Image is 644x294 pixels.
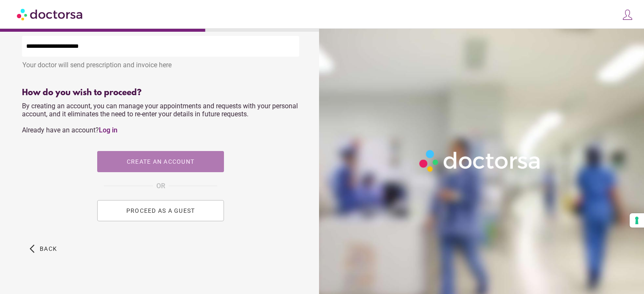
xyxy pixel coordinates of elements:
[156,181,165,192] span: OR
[22,102,298,134] span: By creating an account, you can manage your appointments and requests with your personal account,...
[127,158,194,165] span: Create an account
[22,88,299,98] div: How do you wish to proceed?
[126,207,195,214] span: PROCEED AS A GUEST
[99,126,117,134] a: Log in
[97,151,224,172] button: Create an account
[416,146,545,175] img: Logo-Doctorsa-trans-White-partial-flat.png
[97,200,224,221] button: PROCEED AS A GUEST
[17,5,84,24] img: Doctorsa.com
[40,245,57,252] span: Back
[622,9,633,21] img: icons8-customer-100.png
[22,57,299,69] div: Your doctor will send prescription and invoice here
[26,238,60,259] button: arrow_back_ios Back
[630,213,644,228] button: Your consent preferences for tracking technologies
